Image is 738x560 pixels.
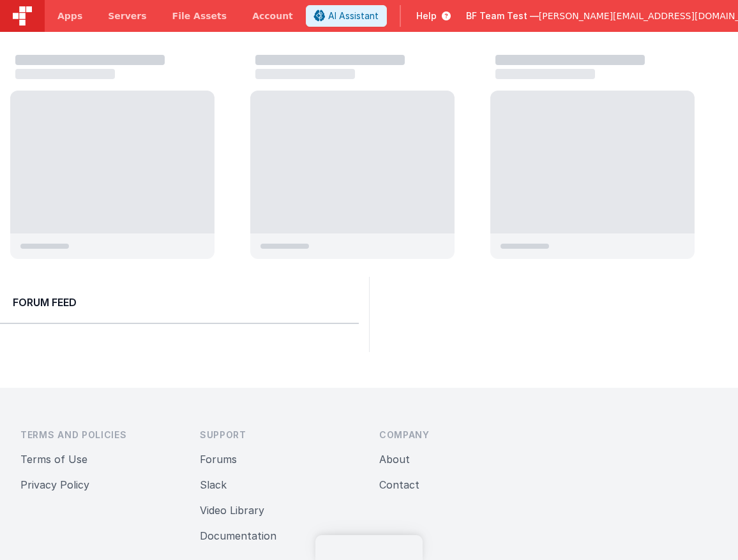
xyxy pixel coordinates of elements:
[466,10,539,22] span: BF Team Test —
[20,429,179,441] h3: Terms and Policies
[108,10,146,22] span: Servers
[379,477,419,492] button: Contact
[200,528,276,543] button: Documentation
[20,478,89,491] a: Privacy Policy
[379,429,538,441] h3: Company
[379,453,410,466] a: About
[200,503,264,518] button: Video Library
[328,10,379,22] span: AI Assistant
[20,453,87,466] a: Terms of Use
[200,477,227,492] button: Slack
[172,10,227,22] span: File Assets
[200,429,359,441] h3: Support
[379,452,410,467] button: About
[200,478,227,491] a: Slack
[306,5,387,27] button: AI Assistant
[57,10,82,22] span: Apps
[416,10,437,22] span: Help
[200,452,237,467] button: Forums
[13,295,346,310] h2: Forum Feed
